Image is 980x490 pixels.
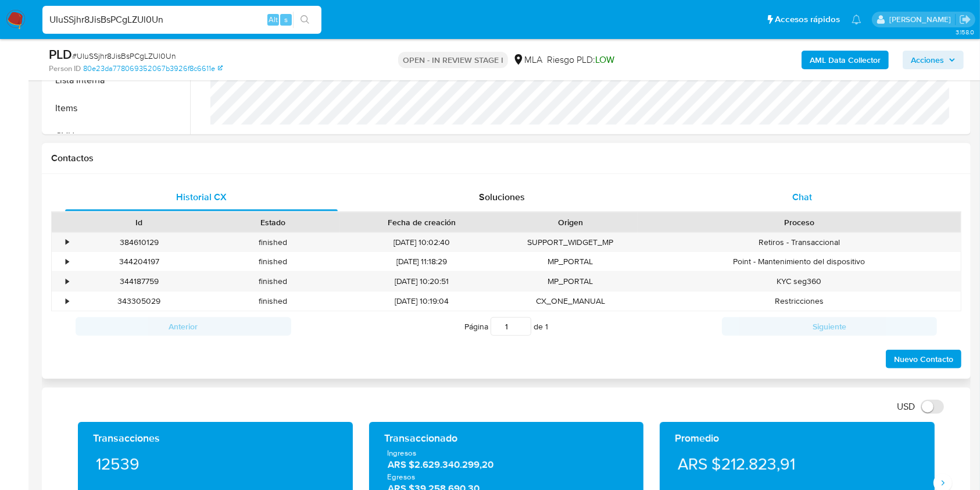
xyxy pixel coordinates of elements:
div: SUPPORT_WIDGET_MP [503,233,638,252]
div: [DATE] 10:19:04 [340,292,503,311]
span: Riesgo PLD: [547,54,614,66]
h1: Contactos [51,152,961,164]
a: 80e23da778069352067b3926f8c6611e [83,63,223,74]
a: Salir [959,13,971,26]
div: 344204197 [72,252,206,271]
div: Proceso [646,216,953,228]
div: MP_PORTAL [503,252,638,271]
div: • [66,296,69,307]
div: 384610129 [72,233,206,252]
button: Items [45,94,190,122]
div: KYC seg360 [638,272,961,291]
button: Acciones [903,51,964,69]
div: 344187759 [72,272,206,291]
span: Nuevo Contacto [894,351,953,367]
button: CVU [45,122,190,150]
span: # UIuSSjhr8JisBsPCgLZUl0Un [72,50,176,62]
span: 3.158.0 [956,27,974,37]
button: Nuevo Contacto [886,350,961,368]
div: • [66,276,69,287]
span: s [284,14,288,25]
button: Anterior [76,317,291,336]
b: PLD [49,45,72,63]
button: AML Data Collector [802,51,889,69]
span: Soluciones [479,190,525,204]
div: finished [206,233,341,252]
div: CX_ONE_MANUAL [503,292,638,311]
span: Chat [792,190,812,204]
div: MLA [513,54,542,66]
span: Alt [269,14,278,25]
b: AML Data Collector [810,51,881,69]
div: Retiros - Transaccional [638,233,961,252]
span: LOW [595,53,614,66]
span: Página de [464,317,548,336]
input: Buscar usuario o caso... [42,12,321,27]
b: Person ID [49,63,81,74]
div: • [66,237,69,248]
div: Estado [214,216,332,228]
div: [DATE] 11:18:29 [340,252,503,271]
span: Historial CX [176,190,227,204]
div: Point - Mantenimiento del dispositivo [638,252,961,271]
p: julieta.rodriguez@mercadolibre.com [889,14,955,25]
div: Id [80,216,198,228]
span: Accesos rápidos [775,13,840,26]
div: • [66,256,69,267]
div: finished [206,272,341,291]
div: MP_PORTAL [503,272,638,291]
span: 1 [545,321,548,332]
a: Notificaciones [852,15,861,24]
div: finished [206,292,341,311]
p: OPEN - IN REVIEW STAGE I [398,52,508,68]
button: Siguiente [722,317,938,336]
span: Acciones [911,51,944,69]
div: finished [206,252,341,271]
div: Fecha de creación [348,216,495,228]
div: Origen [512,216,630,228]
div: [DATE] 10:20:51 [340,272,503,291]
div: [DATE] 10:02:40 [340,233,503,252]
button: search-icon [293,12,317,28]
div: Restricciones [638,292,961,311]
div: 343305029 [72,292,206,311]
